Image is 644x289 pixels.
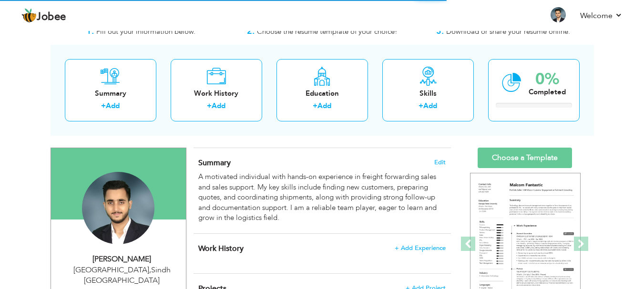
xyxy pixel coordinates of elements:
h4: This helps to show the companies you have worked for. [198,244,445,253]
strong: 1. [86,25,94,37]
span: Fill out your information below. [96,27,195,36]
span: Download or share your resume online. [446,27,570,36]
a: Add [106,101,120,110]
span: , [149,265,151,275]
div: Work History [178,89,255,99]
strong: 2. [247,25,255,37]
a: Jobee [21,8,66,23]
div: Completed [529,87,566,97]
a: Add [423,101,437,110]
h4: Adding a summary is a quick and easy way to highlight your experience and interests. [198,158,445,168]
span: Edit [434,159,446,166]
div: Education [284,89,360,99]
a: Welcome [580,10,623,21]
label: + [313,101,317,111]
span: + Add Experience [395,245,446,251]
span: Choose the resume template of your choice! [257,27,398,36]
label: + [207,101,212,111]
div: [GEOGRAPHIC_DATA] Sindh [GEOGRAPHIC_DATA] [58,265,186,287]
img: Profile Img [551,7,566,22]
label: + [101,101,106,111]
div: Summary [72,89,149,99]
strong: 3. [436,25,444,37]
span: Summary [198,158,231,168]
label: + [419,101,423,111]
div: [PERSON_NAME] [58,254,186,265]
div: A motivated individual with hands-on experience in freight forwarding sales and sales support. My... [198,172,445,223]
span: Work History [198,243,244,254]
img: Ali Raza [82,172,154,244]
img: jobee.io [21,8,37,23]
a: Add [317,101,331,110]
a: Add [212,101,225,110]
a: Choose a Template [478,148,572,168]
span: Jobee [37,12,66,22]
div: Skills [390,89,466,99]
div: 0% [529,71,566,87]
